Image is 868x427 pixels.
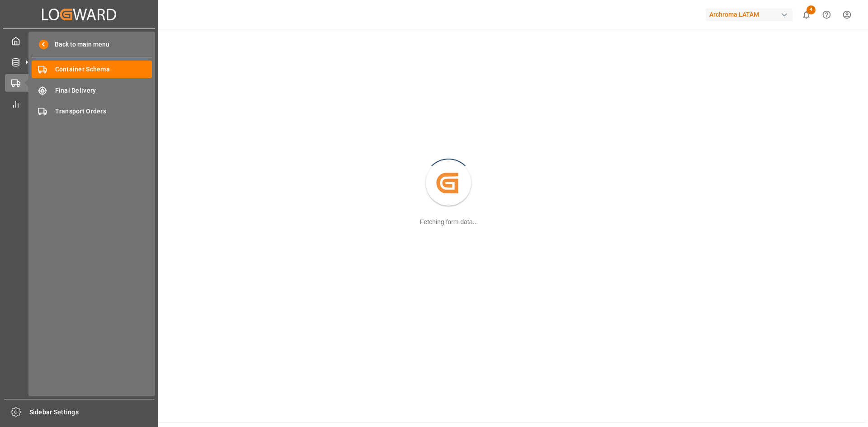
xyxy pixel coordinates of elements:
span: Sidebar Settings [29,408,155,417]
span: Final Delivery [55,86,152,95]
button: Help Center [816,5,837,25]
span: Transport Orders [55,107,152,116]
span: Back to main menu [48,40,109,49]
a: Final Delivery [32,81,152,99]
span: 4 [807,5,816,14]
div: Archroma LATAM [706,8,793,21]
a: Container Schema [32,61,152,78]
a: Transport Orders [32,103,152,120]
div: Fetching form data... [420,217,478,227]
a: My Reports [5,95,153,113]
a: My Cockpit [5,32,153,50]
button: show 4 new notifications [796,5,816,25]
span: Container Schema [55,65,152,74]
button: Archroma LATAM [706,6,796,23]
